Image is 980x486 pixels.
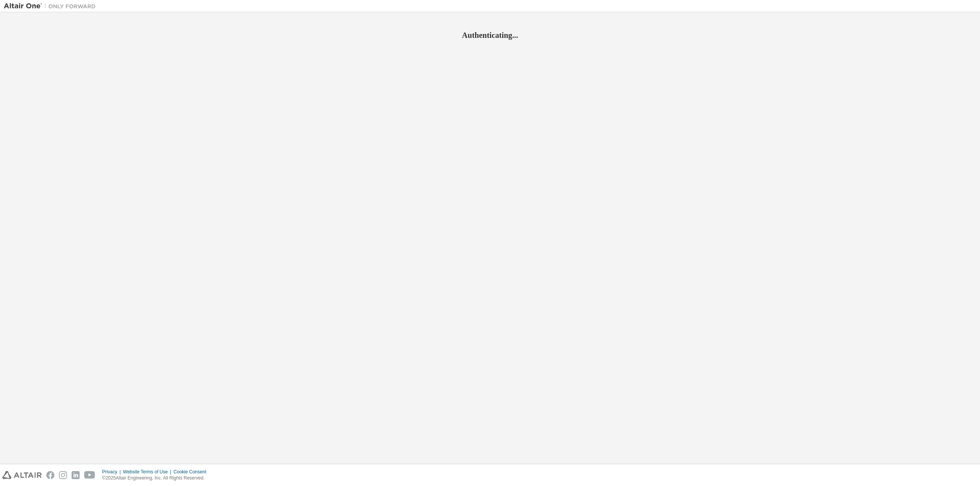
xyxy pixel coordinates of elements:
[123,469,173,475] div: Website Terms of Use
[4,30,976,40] h2: Authenticating...
[2,471,42,479] img: altair_logo.svg
[173,469,211,475] div: Cookie Consent
[72,471,80,479] img: linkedin.svg
[4,2,100,10] img: Altair One
[102,469,123,475] div: Privacy
[59,471,67,479] img: instagram.svg
[84,471,95,479] img: youtube.svg
[46,471,54,479] img: facebook.svg
[102,475,211,481] p: © 2025 Altair Engineering, Inc. All Rights Reserved.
